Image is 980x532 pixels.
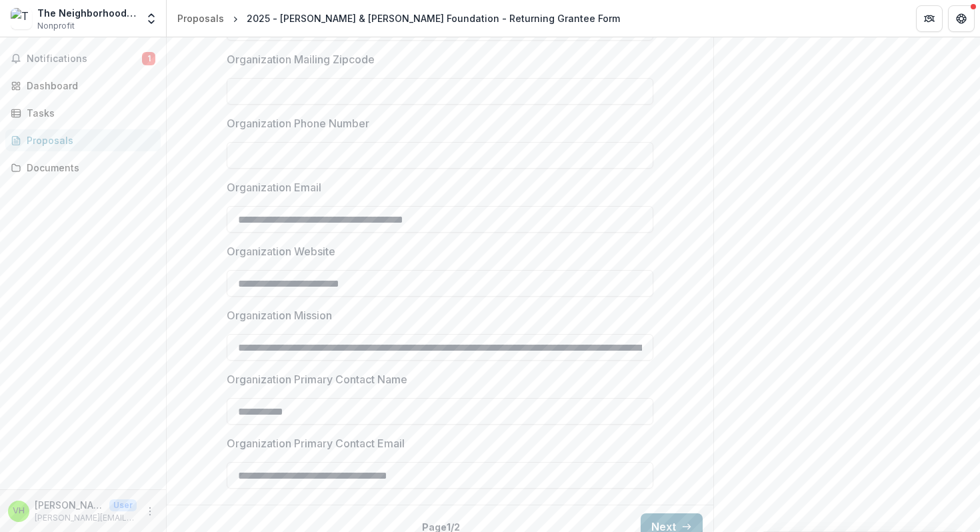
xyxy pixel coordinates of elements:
[142,52,155,65] span: 1
[227,243,335,259] p: Organization Website
[37,20,75,32] span: Nonprofit
[227,435,405,451] p: Organization Primary Contact Email
[227,51,375,67] p: Organization Mailing Zipcode
[142,503,158,519] button: More
[227,115,369,131] p: Organization Phone Number
[5,75,161,97] a: Dashboard
[11,8,32,29] img: The Neighborhood Bridge II, LLC (Operating under West Side Service Connector)
[37,6,137,20] div: The Neighborhood Bridge II, LLC (Operating under West Side Service Connector)
[227,307,332,323] p: Organization Mission
[27,106,150,120] div: Tasks
[142,5,161,32] button: Open entity switcher
[247,11,620,25] div: 2025 - [PERSON_NAME] & [PERSON_NAME] Foundation - Returning Grantee Form
[172,9,229,28] a: Proposals
[5,102,161,124] a: Tasks
[227,179,321,195] p: Organization Email
[177,11,224,25] div: Proposals
[172,9,625,28] nav: breadcrumb
[27,161,150,175] div: Documents
[27,79,150,93] div: Dashboard
[5,129,161,151] a: Proposals
[27,53,142,65] span: Notifications
[109,499,137,511] p: User
[35,512,137,524] p: [PERSON_NAME][EMAIL_ADDRESS][PERSON_NAME][DOMAIN_NAME]
[27,133,150,147] div: Proposals
[35,498,104,512] p: [PERSON_NAME]
[948,5,975,32] button: Get Help
[5,48,161,69] button: Notifications1
[5,157,161,179] a: Documents
[916,5,943,32] button: Partners
[13,507,25,515] div: Vimla Homan
[227,371,407,387] p: Organization Primary Contact Name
